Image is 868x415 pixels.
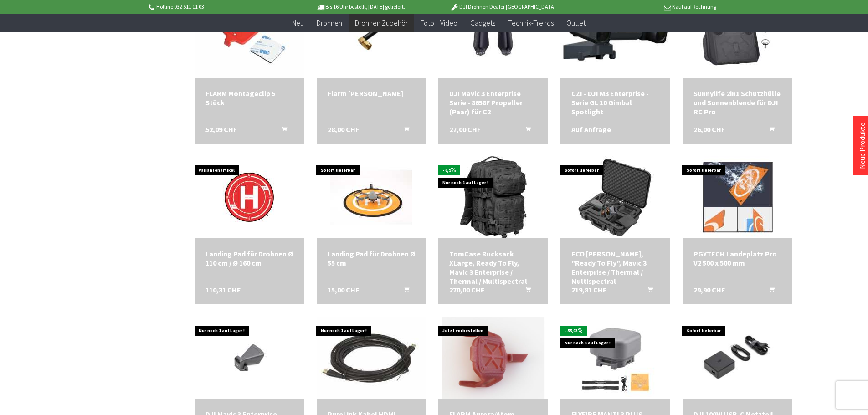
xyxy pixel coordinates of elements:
[693,89,781,116] div: Sunnylife 2in1 Schutzhülle und Sonnenblende für DJI RC Pro
[693,89,781,116] a: Sunnylife 2in1 Schutzhülle und Sonnenblende für DJI RC Pro 26,00 CHF In den Warenkorb
[502,14,560,32] a: Technik-Trends
[328,89,416,98] a: Flarm [PERSON_NAME] 28,00 CHF In den Warenkorb
[571,89,659,116] div: CZI - DJI M3 Enterprise - Serie GL 10 Gimbal Spotlight
[449,89,537,116] div: DJI Mavic 3 Enterprise Serie - 8658F Propeller (Paar) für C2
[271,125,293,137] button: In den Warenkorb
[393,125,415,137] button: In den Warenkorb
[574,1,716,12] p: Kauf auf Rechnung
[758,285,780,297] button: In den Warenkorb
[470,18,495,27] span: Gadgets
[205,89,293,107] a: FLARM Montageclip 5 Stück 52,09 CHF In den Warenkorb
[317,18,342,27] span: Drohnen
[286,14,310,32] a: Neu
[393,285,415,297] button: In den Warenkorb
[560,14,592,32] a: Outlet
[637,285,658,297] button: In den Warenkorb
[442,317,545,399] img: FLARM Aurora/Atom Halterung - DJI Mavic 3
[571,285,606,294] span: 219,81 CHF
[514,285,536,297] button: In den Warenkorb
[328,249,416,267] a: Landing Pad für Drohnen Ø 55 cm 15,00 CHF In den Warenkorb
[449,89,537,116] a: DJI Mavic 3 Enterprise Serie - 8658F Propeller (Paar) für C2 27,00 CHF In den Warenkorb
[147,1,289,12] p: Hotline 032 511 11 03
[205,125,237,134] span: 52,09 CHF
[310,14,349,32] a: Drohnen
[566,18,586,27] span: Outlet
[693,249,781,267] a: PGYTECH Landeplatz Pro V2 500 x 500 mm 29,90 CHF In den Warenkorb
[205,285,241,294] span: 110,31 CHF
[683,321,792,395] img: DJI 100W USB-C Netzteil
[508,18,554,27] span: Technik-Trends
[574,317,656,399] img: FLYFIRE MANTI 3 PLUS Fallschirm
[317,3,426,72] img: Flarm Aurora Antenne
[464,14,502,32] a: Gadgets
[693,125,725,134] span: 26,00 CHF
[205,249,293,267] div: Landing Pad für Drohnen Ø 110 cm / Ø 160 cm
[205,249,293,267] a: Landing Pad für Drohnen Ø 110 cm / Ø 160 cm 110,31 CHF
[421,18,457,27] span: Foto + Video
[355,18,408,27] span: Drohnen Zubehör
[460,156,527,238] img: TomCase Rucksack XLarge, Ready To Fly, Mavic 3 Enterprise / Thermal / Multispectral
[571,249,659,286] div: ECO [PERSON_NAME], "Ready To Fly", Mavic 3 Enterprise / Thermal / Multispectral
[330,156,412,238] img: Landing Pad für Drohnen Ø 55 cm
[289,1,431,12] p: Bis 16 Uhr bestellt, [DATE] geliefert.
[449,249,537,286] a: TomCase Rucksack XLarge, Ready To Fly, Mavic 3 Enterprise / Thermal / Multispectral 270,00 CHF In...
[449,125,481,134] span: 27,00 CHF
[208,156,290,238] img: Landing Pad für Drohnen Ø 110 cm / Ø 160 cm
[414,14,464,32] a: Foto + Video
[328,285,359,294] span: 15,00 CHF
[693,285,725,294] span: 29,90 CHF
[571,249,659,286] a: ECO [PERSON_NAME], "Ready To Fly", Mavic 3 Enterprise / Thermal / Multispectral 219,81 CHF In den...
[328,249,416,267] div: Landing Pad für Drohnen Ø 55 cm
[449,285,484,294] span: 270,00 CHF
[574,156,656,238] img: ECO Schutzkoffer, "Ready To Fly", Mavic 3 Enterprise / Thermal / Multispectral
[205,89,293,107] div: FLARM Montageclip 5 Stück
[292,18,304,27] span: Neu
[208,317,290,399] img: DJI Mavic 3 Enterprise Serie - Lautsprecher (PART 02)
[449,249,537,286] div: TomCase Rucksack XLarge, Ready To Fly, Mavic 3 Enterprise / Thermal / Multispectral
[758,125,780,137] button: In den Warenkorb
[328,89,416,98] div: Flarm [PERSON_NAME]
[560,0,670,74] img: CZI - DJI M3 Enterprise - Serie GL 10 Gimbal Spotlight
[571,89,659,116] a: CZI - DJI M3 Enterprise - Serie GL 10 Gimbal Spotlight Auf Anfrage
[317,317,426,399] img: PureLink Kabel HDMI - Mini-HDMI (HDMI-C), 5 m
[858,123,867,169] a: Neue Produkte
[693,249,781,267] div: PGYTECH Landeplatz Pro V2 500 x 500 mm
[431,1,574,12] p: DJI Drohnen Dealer [GEOGRAPHIC_DATA]
[514,125,536,137] button: In den Warenkorb
[328,125,359,134] span: 28,00 CHF
[571,125,611,134] span: Auf Anfrage
[696,156,778,238] img: PGYTECH Landeplatz Pro V2 500 x 500 mm
[349,14,414,32] a: Drohnen Zubehör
